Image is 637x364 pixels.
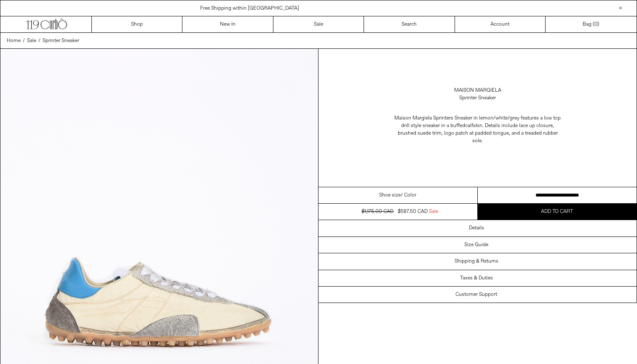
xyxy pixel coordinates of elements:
span: / [23,37,25,45]
span: Home [7,37,21,44]
a: Account [455,16,546,32]
h3: Shipping & Returns [455,258,498,264]
span: Maison Margiela Sprinters Sneaker in lemon/white/grey features a low top drill style sneaker in a... [394,115,561,129]
h3: Size Guide [464,242,488,248]
a: New In [182,16,273,32]
span: / [38,37,40,45]
span: Shoe size [379,191,401,199]
span: $587.50 CAD [398,208,428,215]
span: Sale [27,37,36,44]
a: Sprinter Sneaker [43,37,79,45]
span: calfskin. Details include lace up closure, brushed suede trim, logo patch at padded tongue, and a... [398,122,558,144]
span: Sale [429,208,438,215]
div: Sprinter Sneaker [459,94,496,102]
span: ) [594,21,599,28]
span: 0 [594,21,597,28]
span: Add to cart [541,208,573,215]
a: Maison Margiela [454,87,501,94]
s: $1,175.00 CAD [361,208,393,215]
h3: Details [469,225,484,231]
a: Search [364,16,455,32]
span: Sprinter Sneaker [43,37,79,44]
a: Shop [92,16,182,32]
a: Sale [27,37,36,45]
a: Sale [273,16,364,32]
a: Bag () [546,16,636,32]
h3: Customer Support [455,292,497,298]
a: Free Shipping within [GEOGRAPHIC_DATA] [200,5,299,12]
button: Add to cart [478,204,637,220]
a: Home [7,37,21,45]
h3: Taxes & Duties [460,275,493,281]
span: / Color [401,191,416,199]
